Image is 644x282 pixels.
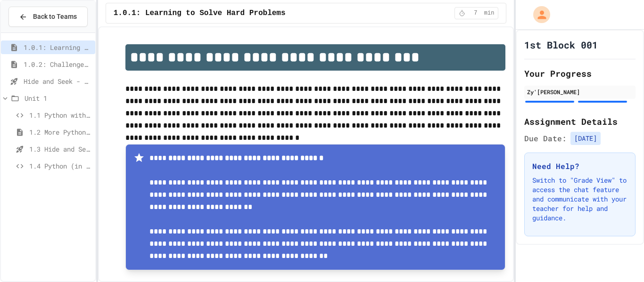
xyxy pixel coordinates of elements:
span: Unit 1 [25,93,91,103]
span: 1.2 More Python (using Turtle) [29,127,91,137]
h2: Assignment Details [524,115,636,128]
h2: Your Progress [524,67,636,80]
p: Switch to "Grade View" to access the chat feature and communicate with your teacher for help and ... [532,176,627,223]
button: Back to Teams [8,7,88,27]
div: Zy'[PERSON_NAME] [527,88,633,96]
span: 1.0.1: Learning to Solve Hard Problems [24,42,91,52]
span: Back to Teams [33,12,77,22]
span: 1.4 Python (in Groups) [29,161,91,171]
span: Due Date: [524,133,567,144]
h3: Need Help? [532,161,627,172]
h1: 1st Block 001 [524,38,598,51]
div: My Account [523,4,553,25]
span: Hide and Seek - SUB [24,76,91,86]
span: min [484,9,495,17]
span: 1.3 Hide and Seek [29,144,91,154]
span: [DATE] [570,132,601,145]
span: 1.0.1: Learning to Solve Hard Problems [114,8,286,19]
span: 7 [468,9,483,17]
span: 1.0.2: Challenge Problem - The Bridge [24,59,91,69]
span: 1.1 Python with Turtle [29,110,91,120]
